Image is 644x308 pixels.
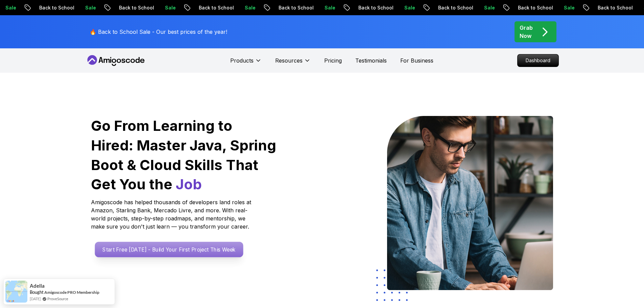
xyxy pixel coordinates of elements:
h1: Go From Learning to Hired: Master Java, Spring Boot & Cloud Skills That Get You the [91,116,277,194]
span: Job [176,175,202,193]
a: Amigoscode PRO Membership [44,289,99,295]
p: Sale [520,4,542,11]
p: Back to School [235,4,281,11]
a: Pricing [324,56,342,65]
img: provesource social proof notification image [5,281,27,303]
p: Products [230,56,254,65]
a: Dashboard [517,54,559,67]
p: Grab Now [520,24,533,40]
p: Back to School [75,4,121,11]
a: Start Free [DATE] - Build Your First Project This Week [95,242,243,257]
button: Products [230,56,262,70]
span: [DATE] [30,296,41,302]
p: Back to School [554,4,600,11]
p: Sale [121,4,143,11]
p: Amigoscode has helped thousands of developers land roles at Amazon, Starling Bank, Mercado Livre,... [91,198,253,231]
a: ProveSource [47,296,68,302]
p: Back to School [474,4,520,11]
p: Sale [361,4,382,11]
img: hero [387,116,553,290]
p: Back to School [315,4,361,11]
a: For Business [400,56,433,65]
span: Bought [30,289,44,295]
p: 🔥 Back to School Sale - Our best prices of the year! [90,28,227,36]
span: Adella [30,283,45,289]
p: Sale [440,4,462,11]
a: Testimonials [355,56,387,65]
button: Resources [275,56,311,70]
p: Sale [600,4,622,11]
p: Sale [281,4,303,11]
p: Back to School [155,4,201,11]
p: Back to School [395,4,440,11]
p: Sale [201,4,223,11]
p: Sale [42,4,63,11]
p: Dashboard [518,54,558,67]
p: Resources [275,56,303,65]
